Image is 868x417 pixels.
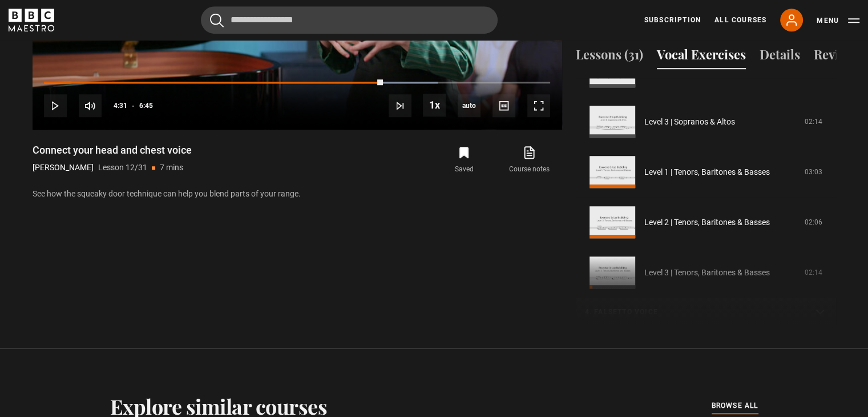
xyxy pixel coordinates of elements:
button: Playback Rate [423,94,446,117]
button: Saved [431,143,496,177]
button: Mute [79,94,102,117]
div: Current quality: 720p [458,94,481,117]
button: Next Lesson [389,94,411,117]
h1: Connect your head and chest voice [33,143,192,157]
a: Level 1 | Tenors, Baritones & Basses [644,166,770,178]
span: 6:45 [139,95,153,116]
a: Subscription [644,15,701,25]
button: Fullscreen [527,94,550,117]
a: Level 3 | Sopranos & Altos [644,116,735,128]
p: See how the squeaky door technique can help you blend parts of your range. [33,188,562,200]
a: Course notes [496,143,562,177]
input: Search [201,6,498,34]
p: [PERSON_NAME] [33,162,94,174]
button: Play [44,94,67,117]
p: 7 mins [160,162,183,174]
button: Details [760,45,800,69]
div: Progress Bar [44,82,550,84]
button: Submit the search query [210,13,224,27]
svg: BBC Maestro [9,9,54,31]
button: Captions [492,94,515,117]
a: Level 2 | Tenors, Baritones & Basses [644,216,770,228]
span: auto [458,94,481,117]
a: browse all [712,400,758,412]
span: browse all [712,400,758,411]
span: - [132,102,135,110]
a: All Courses [714,15,766,25]
span: 4:31 [114,95,127,116]
p: Lesson 12/31 [98,162,147,174]
button: Vocal Exercises [657,45,746,69]
button: Lessons (31) [576,45,643,69]
button: Toggle navigation [817,15,859,26]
